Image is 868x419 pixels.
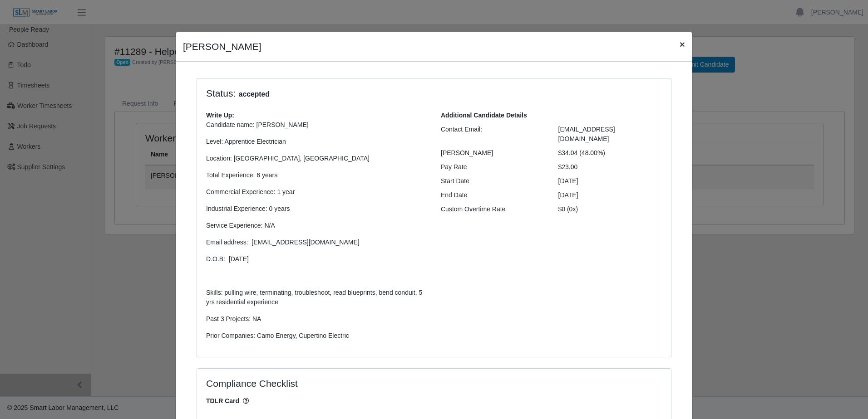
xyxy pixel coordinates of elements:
p: D.O.B: [DATE] [206,254,427,264]
div: $34.04 (48.00%) [552,148,669,158]
p: Level: Apprentice Electrician [206,137,427,146]
p: Skills: pulling wire, terminating, troubleshoot, read blueprints, bend conduit, 5 yrs residential... [206,288,427,307]
h4: Status: [206,88,545,100]
p: Past 3 Projects: NA [206,314,427,324]
span: accepted [236,89,272,100]
p: Total Experience: 6 years [206,171,427,180]
div: $23.00 [552,162,669,172]
p: Email address: [EMAIL_ADDRESS][DOMAIN_NAME] [206,238,427,247]
span: [DATE] [558,191,578,199]
p: Industrial Experience: 0 years [206,204,427,214]
p: Candidate name: [PERSON_NAME] [206,120,427,130]
div: Custom Overtime Rate [434,205,552,214]
div: [PERSON_NAME] [434,148,552,158]
div: End Date [434,190,552,200]
span: [EMAIL_ADDRESS][DOMAIN_NAME] [558,126,615,142]
b: Additional Candidate Details [441,112,527,119]
div: Start Date [434,176,552,186]
p: Service Experience: N/A [206,221,427,230]
h4: [PERSON_NAME] [183,39,261,54]
span: $0 (0x) [558,205,578,213]
button: Close [672,32,692,56]
span: × [680,39,685,49]
b: Write Up: [206,112,234,119]
p: Prior Companies: Camo Energy, Cupertino Electric [206,331,427,341]
div: Contact Email: [434,125,552,144]
p: Commercial Experience: 1 year [206,187,427,197]
p: Location: [GEOGRAPHIC_DATA], [GEOGRAPHIC_DATA] [206,154,427,163]
h4: Compliance Checklist [206,378,505,389]
div: Pay Rate [434,162,552,172]
div: [DATE] [552,176,669,186]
